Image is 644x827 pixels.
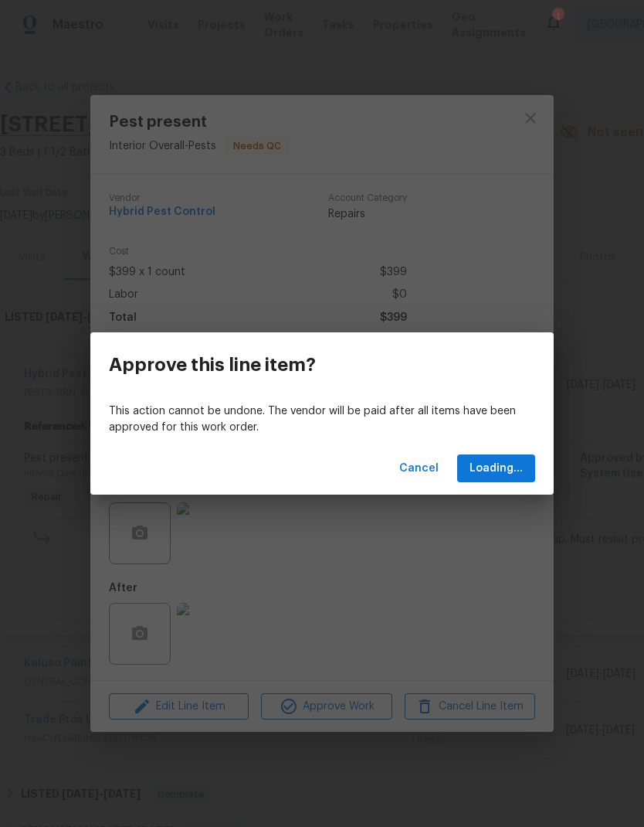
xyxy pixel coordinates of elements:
button: Loading... [457,454,535,483]
span: Loading... [469,459,523,478]
span: Cancel [399,459,439,478]
p: This action cannot be undone. The vendor will be paid after all items have been approved for this... [109,403,535,436]
h3: Approve this line item? [109,354,316,376]
button: Cancel [393,454,445,483]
